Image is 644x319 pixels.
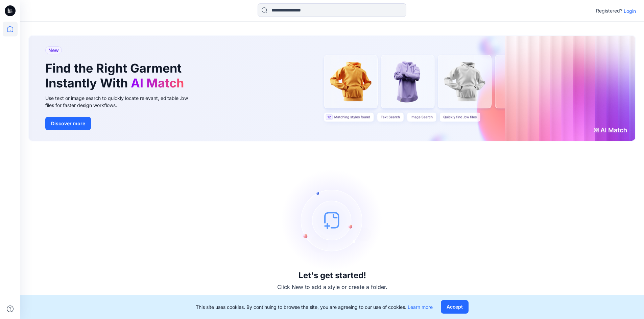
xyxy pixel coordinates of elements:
a: Learn more [408,304,433,310]
button: Discover more [45,117,91,130]
img: empty-state-image.svg [282,169,383,271]
h1: Find the Right Garment Instantly With [45,61,187,90]
p: Login [624,7,636,15]
div: Use text or image search to quickly locate relevant, editable .bw files for faster design workflows. [45,95,197,109]
span: AI Match [131,76,184,90]
button: Accept [441,300,469,314]
h3: Let's get started! [299,271,366,280]
p: Registered? [596,7,622,15]
span: New [48,46,59,54]
p: Click New to add a style or create a folder. [277,283,387,291]
p: This site uses cookies. By continuing to browse the site, you are agreeing to our use of cookies. [196,303,433,311]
